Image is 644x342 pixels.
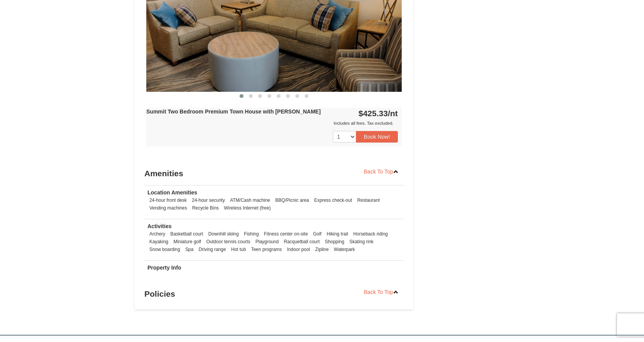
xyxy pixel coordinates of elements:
[253,238,281,246] li: Playground
[168,230,205,238] li: Basketball court
[147,189,197,196] strong: Location Amenities
[311,230,324,238] li: Golf
[147,238,170,246] li: Kayaking
[355,196,382,204] li: Restaurant
[358,109,398,118] strong: $425.33
[282,238,322,246] li: Racquetball court
[222,204,273,212] li: Wireless Internet (free)
[351,230,390,238] li: Horseback riding
[147,246,182,253] li: Snow boarding
[356,131,398,143] button: Book Now!
[147,230,167,238] li: Archery
[323,238,346,246] li: Shopping
[388,109,398,118] span: /nt
[249,246,284,253] li: Teen programs
[332,246,357,253] li: Waterpark
[147,265,181,271] strong: Property Info
[144,286,404,302] h3: Policies
[204,238,252,246] li: Outdoor tennis courts
[144,166,404,181] h3: Amenities
[228,196,272,204] li: ATM/Cash machine
[197,246,228,253] li: Driving range
[313,246,331,253] li: Zipline
[190,196,227,204] li: 24-hour security
[325,230,350,238] li: Hiking trail
[359,286,404,298] a: Back To Top
[273,196,311,204] li: BBQ/Picnic area
[183,246,195,253] li: Spa
[285,246,312,253] li: Indoor pool
[312,196,354,204] li: Express check-out
[242,230,260,238] li: Fishing
[147,204,189,212] li: Vending machines
[190,204,221,212] li: Recycle Bins
[206,230,241,238] li: Downhill skiing
[229,246,248,253] li: Hot tub
[171,238,203,246] li: Miniature golf
[146,108,321,115] strong: Summit Two Bedroom Premium Town House with [PERSON_NAME]
[348,238,375,246] li: Skating rink
[262,230,310,238] li: Fitness center on-site
[147,223,171,229] strong: Activities
[147,196,189,204] li: 24-hour front desk
[146,119,398,127] div: Includes all fees. Tax excluded.
[359,166,404,177] a: Back To Top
